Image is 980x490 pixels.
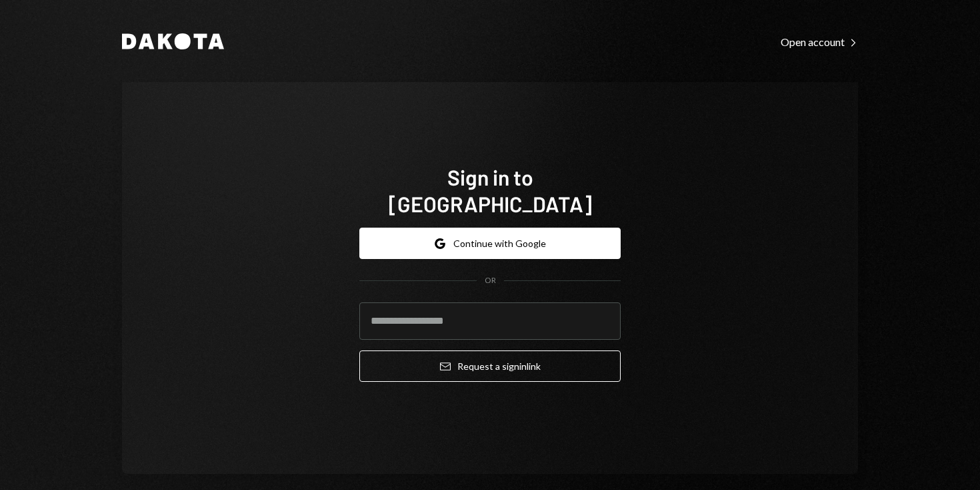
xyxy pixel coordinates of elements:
[359,228,621,259] button: Continue with Google
[359,164,621,217] h1: Sign in to [GEOGRAPHIC_DATA]
[485,275,496,286] div: OR
[359,350,621,382] button: Request a signinlink
[781,34,858,49] a: Open account
[781,35,858,49] div: Open account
